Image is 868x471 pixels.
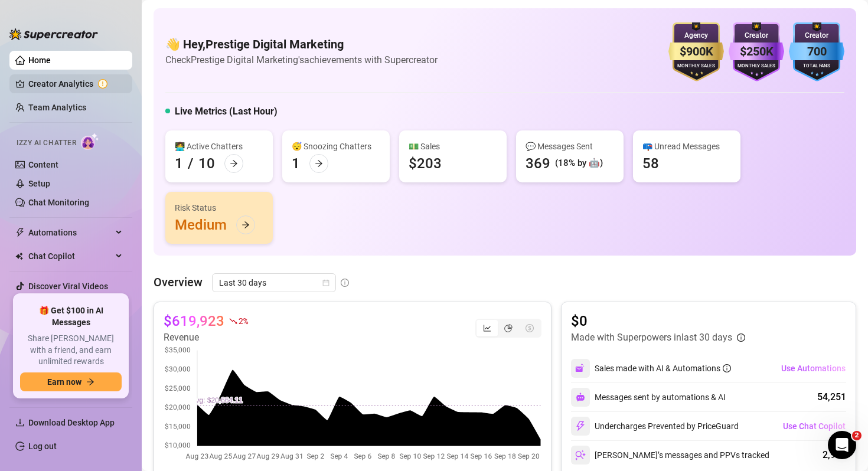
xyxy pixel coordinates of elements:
article: $0 [571,312,745,331]
span: fall [229,317,237,325]
span: line-chart [483,324,491,332]
span: Download Desktop App [28,418,115,427]
div: Monthly Sales [729,63,784,70]
img: AI Chatter [81,133,99,150]
a: Log out [28,441,57,451]
span: info-circle [737,333,745,342]
div: Agency [668,30,724,41]
span: 2 [852,431,862,440]
div: Sales made with AI & Automations [595,362,731,375]
a: Home [28,55,51,65]
img: gold-badge-CigiZidd.svg [668,22,724,81]
article: Check Prestige Digital Marketing's achievements with Supercreator [165,53,438,67]
span: Last 30 days [219,274,329,292]
img: purple-badge-B9DA21FR.svg [729,22,784,81]
article: Revenue [164,331,247,345]
div: 369 [526,154,550,173]
iframe: Intercom live chat [828,431,856,459]
div: $900K [668,42,724,61]
div: 💬 Messages Sent [526,140,614,153]
div: Creator [729,30,784,41]
div: $250K [729,42,784,61]
span: thunderbolt [15,228,25,237]
span: arrow-right [315,159,323,168]
span: Chat Copilot [28,247,112,266]
span: dollar-circle [526,324,534,332]
div: Total Fans [789,63,844,70]
button: Use Chat Copilot [782,417,846,436]
span: Use Chat Copilot [783,421,846,431]
div: 58 [642,154,659,173]
div: 10 [198,154,215,173]
span: info-circle [341,279,349,287]
div: $203 [409,154,442,173]
a: Discover Viral Videos [28,282,108,291]
span: Share [PERSON_NAME] with a friend, and earn unlimited rewards [20,333,122,368]
span: calendar [322,279,329,286]
img: svg%3e [575,450,586,460]
span: arrow-right [86,378,94,386]
span: Use Automations [781,364,846,373]
span: Automations [28,223,112,242]
a: Chat Monitoring [28,198,89,207]
button: Earn nowarrow-right [20,372,122,391]
div: 👩‍💻 Active Chatters [175,140,263,153]
div: 1 [292,154,300,173]
span: arrow-right [230,159,238,168]
div: [PERSON_NAME]’s messages and PPVs tracked [571,446,769,465]
button: Use Automations [781,359,846,378]
div: segmented control [475,319,541,338]
div: 📪 Unread Messages [642,140,731,153]
div: 💵 Sales [409,140,497,153]
span: 🎁 Get $100 in AI Messages [20,305,122,328]
a: Team Analytics [28,103,86,112]
img: svg%3e [575,363,586,374]
article: Overview [154,273,203,291]
a: Setup [28,179,50,188]
span: 2 % [239,315,247,326]
h4: 👋 Hey, Prestige Digital Marketing [165,36,438,53]
article: $619,923 [164,312,224,331]
img: blue-badge-DgoSNQY1.svg [789,22,844,81]
img: Chat Copilot [15,252,23,260]
article: Made with Superpowers in last 30 days [571,331,732,345]
img: svg%3e [576,392,585,402]
img: logo-BBDzfeDw.svg [9,28,98,40]
div: Undercharges Prevented by PriceGuard [571,417,739,436]
div: 1 [175,154,183,173]
a: Creator Analytics exclamation-circle [28,74,123,93]
div: 54,251 [817,390,846,404]
span: pie-chart [504,324,513,332]
h5: Live Metrics (Last Hour) [175,104,278,119]
div: Messages sent by automations & AI [571,388,726,407]
span: info-circle [723,364,731,372]
div: Monthly Sales [668,63,724,70]
span: Izzy AI Chatter [17,138,76,149]
div: Risk Status [175,201,263,214]
div: Creator [789,30,844,41]
img: svg%3e [575,421,586,431]
span: download [15,418,25,427]
div: 700 [789,42,844,61]
a: Content [28,160,58,169]
div: 😴 Snoozing Chatters [292,140,380,153]
div: (18% by 🤖) [555,156,603,171]
span: arrow-right [242,221,250,229]
span: Earn now [47,377,81,387]
div: 2,952 [823,448,846,462]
